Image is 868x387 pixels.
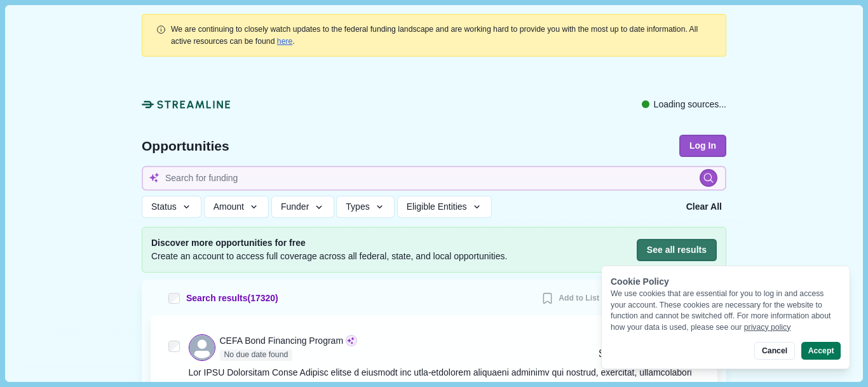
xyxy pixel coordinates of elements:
[611,289,841,333] div: We use cookies that are essential for you to log in and access your account. These cookies are ne...
[142,166,726,191] input: Search for funding
[801,342,841,360] button: Accept
[397,196,492,218] button: Eligible Entities
[754,342,794,360] button: Cancel
[214,201,244,212] span: Amount
[142,139,229,153] span: Opportunities
[281,201,309,212] span: Funder
[171,24,712,47] div: .
[407,201,467,212] span: Eligible Entities
[277,37,293,46] a: here
[151,236,507,250] span: Discover more opportunities for free
[744,323,791,332] a: privacy policy
[186,292,278,305] span: Search results ( 17320 )
[599,333,668,346] div: Max Award
[654,98,726,111] span: Loading sources...
[142,196,201,218] button: Status
[346,201,369,212] span: Types
[220,350,293,361] span: No due date found
[611,276,669,287] span: Cookie Policy
[171,25,698,45] span: We are continuing to closely watch updates to the federal funding landscape and are working hard ...
[204,196,269,218] button: Amount
[151,250,507,263] span: Create an account to access full coverage across all federal, state, and local opportunities.
[679,135,726,157] button: Log In
[536,289,615,309] button: Add to List (0)
[189,335,215,360] svg: avatar
[271,196,334,218] button: Funder
[637,239,717,261] button: See all results
[599,346,668,362] div: $5,000,000,000
[336,196,395,218] button: Types
[682,196,726,218] button: Clear All
[151,201,177,212] span: Status
[220,334,344,348] div: CEFA Bond Financing Program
